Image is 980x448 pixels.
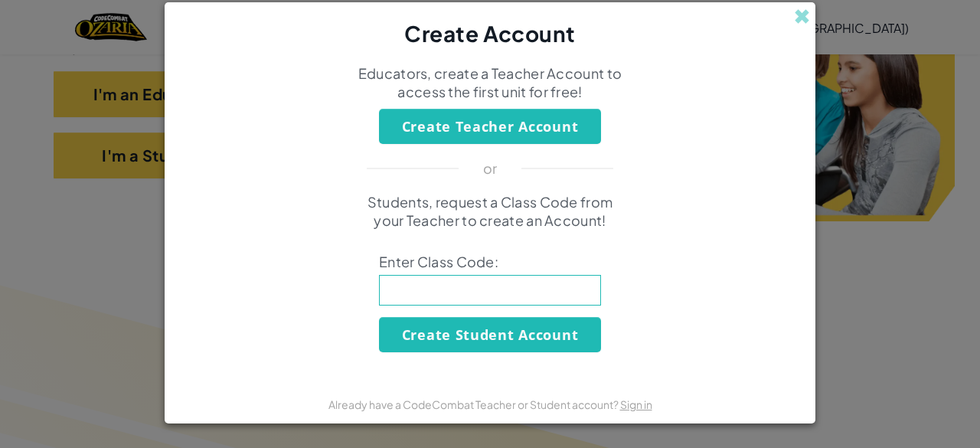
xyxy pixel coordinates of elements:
span: Enter Class Code: [379,253,601,271]
p: Students, request a Class Code from your Teacher to create an Account! [356,193,624,230]
p: Educators, create a Teacher Account to access the first unit for free! [356,64,624,101]
p: or [483,159,498,178]
button: Create Teacher Account [379,109,601,144]
button: Create Student Account [379,317,601,352]
a: Sign in [620,397,652,411]
span: Already have a CodeCombat Teacher or Student account? [328,397,620,411]
span: Create Account [404,20,576,47]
